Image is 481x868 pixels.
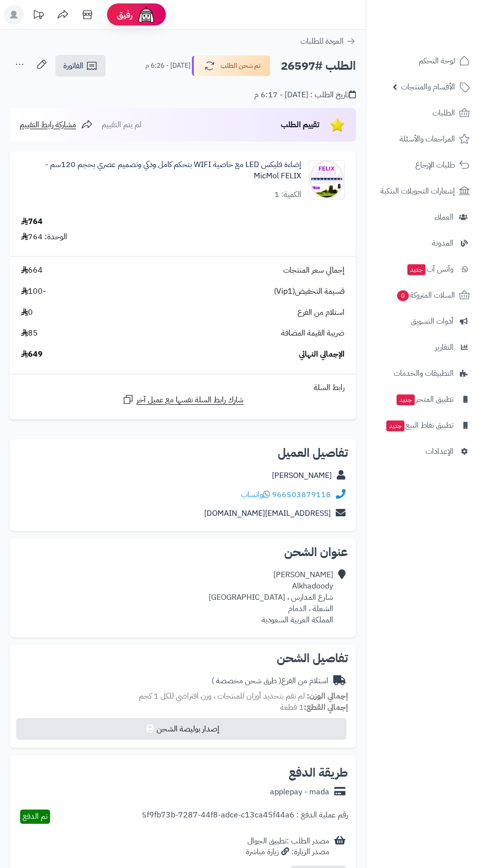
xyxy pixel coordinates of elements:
[396,392,454,406] span: تطبيق المتجر
[192,56,270,76] button: تم شحن الطلب
[372,205,475,229] a: العملاء
[281,119,320,131] span: تقييم الطلب
[272,470,332,481] a: [PERSON_NAME]
[136,5,156,25] img: ai-face.png
[372,283,475,307] a: السلات المتروكة0
[139,690,305,702] span: لم تقم بتحديد أوزان للمنتجات ، وزن افتراضي للكل 1 كجم
[14,382,352,393] div: رابط السلة
[300,35,356,47] a: العودة للطلبات
[117,9,133,21] span: رفيق
[372,309,475,333] a: أدوات التسويق
[400,132,455,146] span: المراجعات والأسئلة
[21,328,38,339] span: 85
[385,419,454,432] span: تطبيق نقاط البيع
[415,158,455,172] span: طلبات الإرجاع
[246,846,329,858] div: مصدر الزيارة: زيارة مباشرة
[21,286,46,297] span: -100
[411,314,454,328] span: أدوات التسويق
[241,489,270,501] a: واتساب
[280,701,348,713] small: 1 قطعة
[274,189,301,200] div: الكمية: 1
[20,119,76,131] span: مشاركة رابط التقييم
[372,179,475,203] a: إشعارات التحويلات البنكية
[204,507,331,519] a: [EMAIL_ADDRESS][DOMAIN_NAME]
[372,440,475,463] a: الإعدادات
[21,216,43,227] div: 764
[21,159,301,182] a: إضاءة فليكس LED مع خاصية WIFI بتحكم كامل وذكي وتصميم عصري بحجم 120سم - MicMol FELIX
[372,336,475,359] a: التقارير
[304,701,348,713] strong: إجمالي القطع:
[394,366,454,380] span: التطبيقات والخدمات
[396,288,455,302] span: السلات المتروكة
[212,675,328,687] div: استلام من الفرع
[254,89,356,101] div: تاريخ الطلب : [DATE] - 6:17 م
[426,445,454,458] span: الإعدادات
[386,420,404,431] span: جديد
[18,447,348,459] h2: تفاصيل العميل
[281,328,345,339] span: ضريبة القيمة المضافة
[372,153,475,177] a: طلبات الإرجاع
[209,569,333,625] div: [PERSON_NAME] Alkhadoody شارع المدارس ، [GEOGRAPHIC_DATA] الشعلة ، الدمام المملكة العربية السعودية
[401,80,455,94] span: الأقسام والمنتجات
[20,119,93,131] a: مشاركة رابط التقييم
[142,810,348,824] div: رقم عملية الدفع : 5f9fb73b-7287-44f8-adce-c13ca45f44a6
[270,786,329,798] div: applepay - mada
[246,836,329,858] div: مصدر الطلب :تطبيق الجوال
[18,652,348,664] h2: تفاصيل الشحن
[26,5,51,27] a: تحديثات المنصة
[434,210,454,224] span: العملاء
[23,811,48,822] span: تم الدفع
[435,340,454,354] span: التقارير
[307,690,348,702] strong: إجمالي الوزن:
[397,290,409,301] span: 0
[102,119,141,131] span: لم يتم التقييم
[122,393,243,406] a: شارك رابط السلة نفسها مع عميل آخر
[55,55,106,77] a: الفاتورة
[289,767,348,779] h2: طريقة الدفع
[372,49,475,73] a: لوحة التحكم
[297,307,345,318] span: استلام من الفرع
[21,265,43,276] span: 664
[18,546,348,558] h2: عنوان الشحن
[63,60,83,72] span: الفاتورة
[16,718,347,740] button: إصدار بوليصة الشحن
[397,394,415,405] span: جديد
[380,184,455,198] span: إشعارات التحويلات البنكية
[432,106,455,120] span: الطلبات
[299,349,345,360] span: الإجمالي النهائي
[406,262,454,276] span: وآتس آب
[145,61,190,71] small: [DATE] - 6:26 م
[309,160,344,199] img: 1753830268-Untitled-120cm-90x90.jpg
[432,236,454,250] span: المدونة
[414,28,472,48] img: logo-2.png
[372,362,475,385] a: التطبيقات والخدمات
[372,231,475,255] a: المدونة
[372,414,475,437] a: تطبيق نقاط البيعجديد
[419,54,455,68] span: لوحة التحكم
[283,265,345,276] span: إجمالي سعر المنتجات
[21,307,33,318] span: 0
[372,101,475,125] a: الطلبات
[274,286,345,297] span: قسيمة التخفيض(Vip1)
[407,264,426,275] span: جديد
[212,675,281,687] span: ( طرق شحن مخصصة )
[136,394,243,406] span: شارك رابط السلة نفسها مع عميل آخر
[21,349,43,360] span: 649
[372,257,475,281] a: وآتس آبجديد
[372,388,475,411] a: تطبيق المتجرجديد
[372,127,475,151] a: المراجعات والأسئلة
[21,231,67,243] div: الوحدة: 764
[281,56,356,76] h2: الطلب #26597
[300,35,344,47] span: العودة للطلبات
[272,489,331,501] a: 966503879118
